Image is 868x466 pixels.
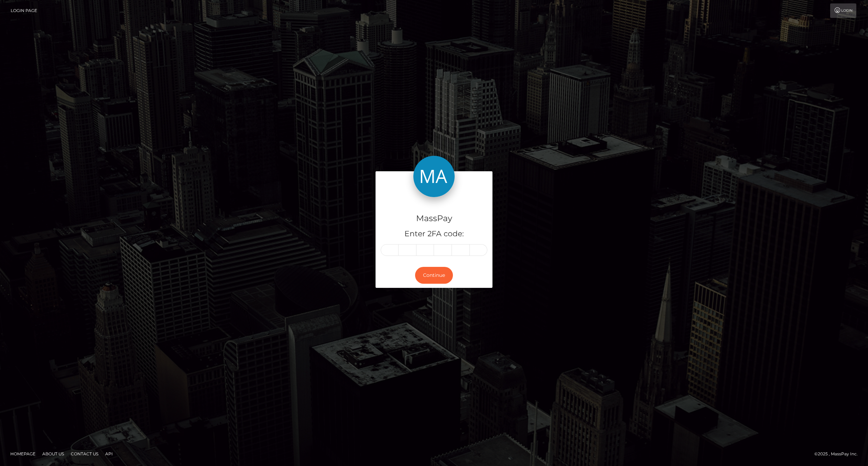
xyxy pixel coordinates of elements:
h5: Enter 2FA code: [381,229,487,239]
a: About Us [40,448,67,459]
a: Login Page [11,3,37,18]
a: Contact Us [68,448,101,459]
div: © 2025 , MassPay Inc. [814,450,863,458]
h4: MassPay [381,213,487,225]
a: Homepage [8,448,38,459]
img: MassPay [413,156,455,197]
a: Login [830,3,856,18]
button: Continue [415,267,453,284]
a: API [102,448,116,459]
